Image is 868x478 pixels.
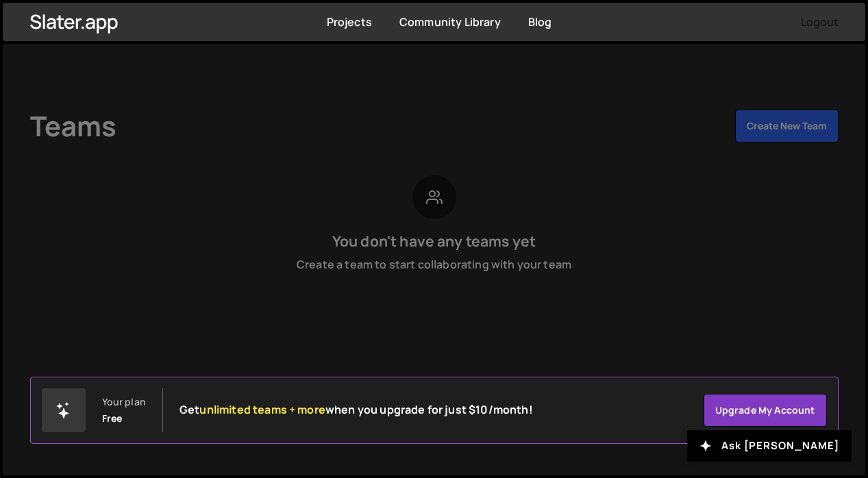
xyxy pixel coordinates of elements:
[102,397,146,407] div: Your plan
[327,14,372,29] a: Projects
[528,14,552,29] a: Blog
[399,14,501,29] a: Community Library
[199,402,325,417] span: unlimited teams + more
[687,430,852,462] button: Ask [PERSON_NAME]
[179,403,533,416] h2: Get when you upgrade for just $10/month!
[801,10,839,34] button: Logout
[704,394,827,427] a: Upgrade my account
[102,413,123,424] div: Free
